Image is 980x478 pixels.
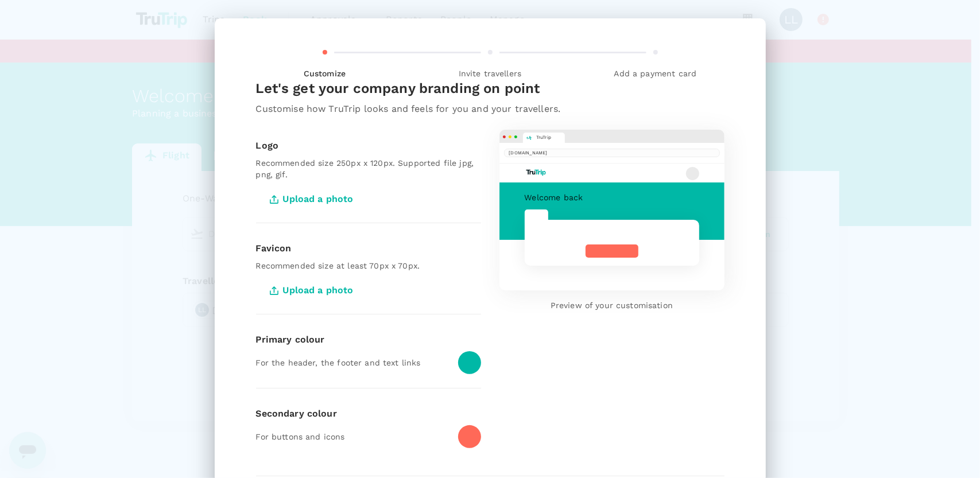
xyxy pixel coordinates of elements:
span: Upload a photo [256,185,370,213]
img: trutrip favicon [526,135,533,141]
span: [DOMAIN_NAME] [504,149,720,157]
span: Customize [247,68,403,79]
div: Favicon [256,242,481,255]
div: Secondary colour [256,407,481,421]
span: Invite travellers [412,68,568,79]
span: TruTrip [536,134,551,141]
div: Let's get your company branding on point [256,79,725,102]
p: Preview of your customisation [499,300,725,311]
p: Customise how TruTrip looks and feels for you and your travellers. [256,102,725,116]
p: For buttons and icons [256,431,449,442]
div: Logo [256,139,481,153]
p: Recommended size at least 70px x 70px. [256,260,481,271]
span: Add a payment card [578,68,734,79]
p: Recommended size 250px x 120px. Supported file jpg, png, gif. [256,157,481,180]
p: For the header, the footer and text links [256,357,449,368]
div: Primary colour [256,333,481,347]
img: company logo [525,168,548,177]
span: Upload a photo [256,276,370,305]
div: Welcome back [525,192,699,203]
